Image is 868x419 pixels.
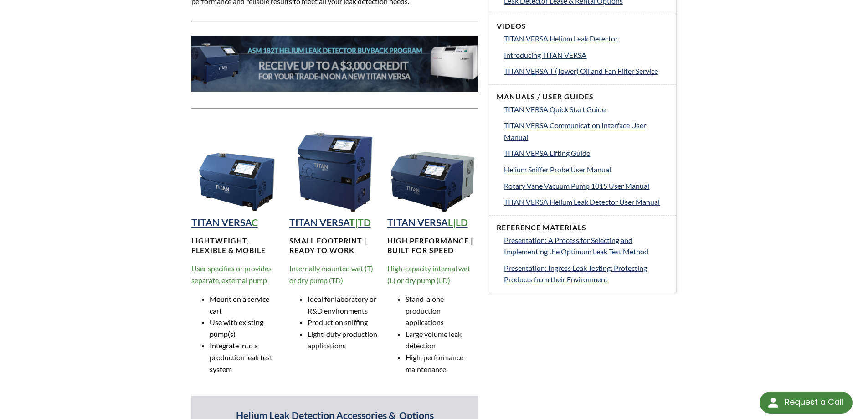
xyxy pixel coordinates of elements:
span: Internally mounted wet (T) or dry pump (TD) [289,264,373,285]
a: Presentation: Ingress Leak Testing: Protecting Products from their Environment [504,262,669,285]
a: TITAN VERSA T (Tower) Oil and Fan Filter Service [504,65,669,77]
h4: High performance | Built for speed [387,236,478,255]
span: TITAN VERSA Helium Leak Detector User Manual [504,197,660,206]
li: Ideal for laboratory or R&D environments [308,293,380,316]
span: TITAN VERSA Lifting Guide [504,149,590,157]
li: Light-duty production applications [308,328,380,352]
a: TITAN VERSA Quick Start Guide [504,103,669,115]
span: Mount on a service cart [210,295,269,315]
span: Use with existing pump(s) [210,318,263,338]
span: Helium Sniffer Probe User Manual [504,165,611,174]
span: Integrate into a production leak test system [210,341,272,373]
span: Rotary Vane Vacuum Pump 1015 User Manual [504,181,649,190]
span: TITAN VERSA Communication Interface User Manual [504,121,646,141]
a: TITAN VERSA Helium Leak Detector User Manual [504,196,669,208]
strong: TITAN VERSA [289,217,349,228]
a: TITAN VERSA Communication Interface User Manual [504,119,669,143]
a: Rotary Vane Vacuum Pump 1015 User Manual [504,180,669,192]
strong: TITAN VERSA [191,217,252,228]
strong: TITAN VERSA [387,217,448,228]
h4: Lightweight, Flexible & MOBILE [191,236,282,255]
li: Stand-alone production applications [406,293,478,328]
img: 182T-Banner__LTS_.jpg [191,36,478,92]
span: TITAN VERSA T (Tower) Oil and Fan Filter Service [504,67,658,75]
span: Introducing TITAN VERSA [504,51,586,59]
img: round button [766,395,781,410]
h4: Reference Materials [497,223,669,233]
span: Presentation: Ingress Leak Testing: Protecting Products from their Environment [504,264,647,284]
a: Introducing TITAN VERSA [504,49,669,61]
span: User specifies or provides separate, external pump [191,264,272,285]
img: TITAN VERSA Tower Helium Leak Detection Instrument [289,123,380,214]
strong: L|LD [448,217,468,228]
li: Large volume leak detection [406,328,478,352]
h4: Manuals / User Guides [497,92,669,102]
li: High-performance maintenance [406,352,478,375]
div: Request a Call [785,392,843,413]
img: TITAN VERSA Compact Helium Leak Detection Instrument [191,123,282,214]
a: Helium Sniffer Probe User Manual [504,164,669,176]
a: TITAN VERSAL|LD [387,217,468,228]
span: TITAN VERSA Helium Leak Detector [504,34,618,43]
a: TITAN VERSAC [191,217,258,228]
li: Production sniffing [308,316,380,328]
img: TITAN VERSA Horizontal Helium Leak Detection Instrument [387,123,478,214]
span: High-capacity internal wet (L) or dry pump (LD) [387,264,470,285]
a: TITAN VERSA Helium Leak Detector [504,33,669,45]
a: TITAN VERSAT|TD [289,217,371,228]
a: TITAN VERSA Lifting Guide [504,147,669,159]
strong: C [252,217,258,228]
a: Presentation: A Process for Selecting and Implementing the Optimum Leak Test Method [504,234,669,258]
span: TITAN VERSA Quick Start Guide [504,105,606,114]
h4: Small footprint | Ready to work [289,236,380,255]
h4: Videos [497,21,669,31]
strong: T|TD [349,217,371,228]
span: Presentation: A Process for Selecting and Implementing the Optimum Leak Test Method [504,236,648,256]
div: Request a Call [760,392,853,414]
